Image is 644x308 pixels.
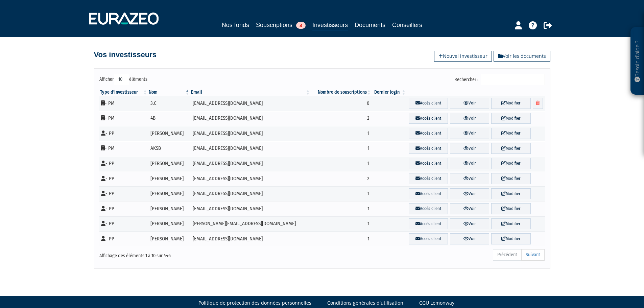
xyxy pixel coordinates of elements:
a: Voir [450,98,489,109]
th: &nbsp; [407,89,545,96]
td: [PERSON_NAME][EMAIL_ADDRESS][DOMAIN_NAME] [190,216,311,232]
a: Politique de protection des données personnelles [198,300,311,306]
td: [PERSON_NAME] [148,171,190,186]
td: 1 [311,216,372,232]
a: Modifier [491,233,530,244]
a: Voir [450,188,489,199]
td: 1 [311,156,372,171]
th: Nombre de souscriptions : activer pour trier la colonne par ordre croissant [311,89,372,96]
a: Voir [450,233,489,244]
td: [PERSON_NAME] [148,216,190,232]
a: Modifier [491,143,530,154]
td: 1 [311,141,372,156]
td: 1 [311,186,372,202]
input: Rechercher : [481,74,545,85]
td: 0 [311,96,372,111]
a: Accès client [409,98,448,109]
a: Nouvel investisseur [434,51,492,62]
td: [EMAIL_ADDRESS][DOMAIN_NAME] [190,231,311,246]
td: - PP [99,231,148,246]
th: Type d'investisseur : activer pour trier la colonne par ordre croissant [99,89,148,96]
td: 1 [311,126,372,141]
a: Modifier [491,188,530,199]
td: [EMAIL_ADDRESS][DOMAIN_NAME] [190,96,311,111]
a: Accès client [409,143,448,154]
th: Email : activer pour trier la colonne par ordre croissant [190,89,311,96]
td: - PP [99,216,148,232]
a: Suivant [521,249,545,261]
th: Nom : activer pour trier la colonne par ordre d&eacute;croissant [148,89,190,96]
a: Voir [450,218,489,230]
a: Conseillers [392,20,422,30]
a: Accès client [409,218,448,230]
a: Voir [450,128,489,139]
a: CGU Lemonway [419,300,454,306]
a: Modifier [491,158,530,169]
a: Accès client [409,188,448,199]
a: Modifier [491,113,530,124]
td: 1 [311,231,372,246]
td: - PM [99,111,148,126]
td: [EMAIL_ADDRESS][DOMAIN_NAME] [190,126,311,141]
td: [PERSON_NAME] [148,231,190,246]
td: - PP [99,126,148,141]
a: Accès client [409,158,448,169]
a: Accès client [409,203,448,214]
img: 1732889491-logotype_eurazeo_blanc_rvb.png [89,13,159,25]
td: 2 [311,111,372,126]
a: Modifier [491,98,530,109]
td: - PP [99,171,148,186]
td: - PP [99,201,148,216]
a: Voir [450,158,489,169]
a: Souscriptions3 [256,20,306,30]
a: Accès client [409,233,448,244]
td: [EMAIL_ADDRESS][DOMAIN_NAME] [190,201,311,216]
a: Voir [450,113,489,124]
td: - PP [99,156,148,171]
a: Accès client [409,128,448,139]
a: Investisseurs [312,20,348,31]
h4: Vos investisseurs [94,51,157,59]
a: Modifier [491,203,530,214]
td: [PERSON_NAME] [148,126,190,141]
p: Besoin d'aide ? [634,31,641,92]
td: 3.C [148,96,190,111]
label: Rechercher : [454,74,545,85]
td: [EMAIL_ADDRESS][DOMAIN_NAME] [190,141,311,156]
td: AKSB [148,141,190,156]
a: Documents [355,20,385,30]
a: Voir [450,173,489,184]
a: Supprimer [533,98,543,109]
td: 2 [311,171,372,186]
a: Accès client [409,113,448,124]
th: Dernier login : activer pour trier la colonne par ordre croissant [372,89,407,96]
td: [PERSON_NAME] [148,201,190,216]
a: Modifier [491,218,530,230]
td: [EMAIL_ADDRESS][DOMAIN_NAME] [190,156,311,171]
td: - PM [99,96,148,111]
td: [PERSON_NAME] [148,186,190,202]
a: Accès client [409,173,448,184]
div: Affichage des éléments 1 à 10 sur 446 [99,248,279,259]
label: Afficher éléments [99,74,147,85]
td: [EMAIL_ADDRESS][DOMAIN_NAME] [190,111,311,126]
a: Conditions générales d'utilisation [327,300,403,306]
a: Nos fonds [222,20,249,30]
td: [PERSON_NAME] [148,156,190,171]
td: 1 [311,201,372,216]
a: Voir les documents [494,51,550,62]
span: 3 [296,22,306,29]
a: Modifier [491,173,530,184]
a: Voir [450,143,489,154]
td: [EMAIL_ADDRESS][DOMAIN_NAME] [190,186,311,202]
select: Afficheréléments [114,74,129,85]
td: [EMAIL_ADDRESS][DOMAIN_NAME] [190,171,311,186]
td: - PP [99,186,148,202]
a: Modifier [491,128,530,139]
td: - PM [99,141,148,156]
a: Voir [450,203,489,214]
td: 4B [148,111,190,126]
